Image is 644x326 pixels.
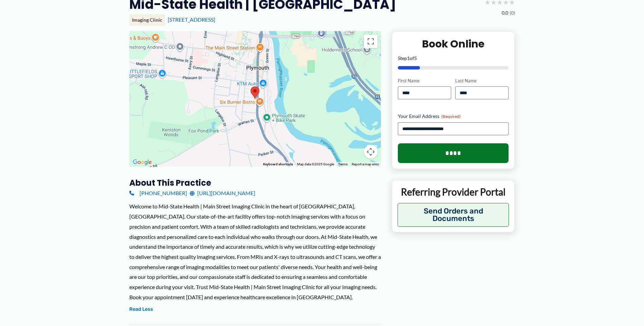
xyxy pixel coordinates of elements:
button: Toggle fullscreen view [364,35,378,48]
p: Referring Provider Portal [398,186,509,198]
span: 0.0 [502,8,508,17]
p: Step of [398,56,509,61]
label: First Name [398,78,451,84]
img: Google [131,158,153,167]
div: Welcome to Mid-State Health | Main Street Imaging Clinic in the heart of [GEOGRAPHIC_DATA], [GEOG... [129,201,381,302]
a: Report a map error [352,162,379,166]
button: Keyboard shortcuts [263,162,293,167]
a: [URL][DOMAIN_NAME] [190,188,255,198]
span: (0) [510,8,515,17]
div: Imaging Clinic [129,14,165,26]
button: Map camera controls [364,145,378,159]
a: Open this area in Google Maps (opens a new window) [131,158,153,167]
label: Last Name [455,78,509,84]
button: Send Orders and Documents [398,203,509,227]
span: Map data ©2025 Google [297,162,334,166]
a: [STREET_ADDRESS] [168,16,215,23]
span: 5 [414,55,417,61]
h3: About this practice [129,178,381,188]
label: Your Email Address [398,113,509,120]
span: (Required) [441,114,461,119]
span: 1 [407,55,410,61]
a: [PHONE_NUMBER] [129,188,187,198]
a: Terms (opens in new tab) [338,162,348,166]
button: Read Less [129,305,153,313]
h2: Book Online [398,37,509,50]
